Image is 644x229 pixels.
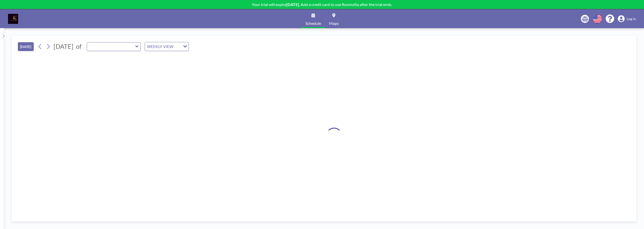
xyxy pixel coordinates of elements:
[145,42,188,51] div: Search for option
[618,15,636,22] a: Log in
[76,42,82,50] span: of
[325,9,343,28] a: Maps
[175,43,180,50] input: Search for option
[8,14,18,24] img: organization-logo
[301,9,325,28] a: Schedule
[18,42,34,51] button: [DATE]
[305,21,321,25] span: Schedule
[627,17,636,21] span: Log in
[286,2,299,7] b: [DATE]
[146,43,174,50] span: WEEKLY VIEW
[329,21,339,25] span: Maps
[54,42,73,50] span: [DATE]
